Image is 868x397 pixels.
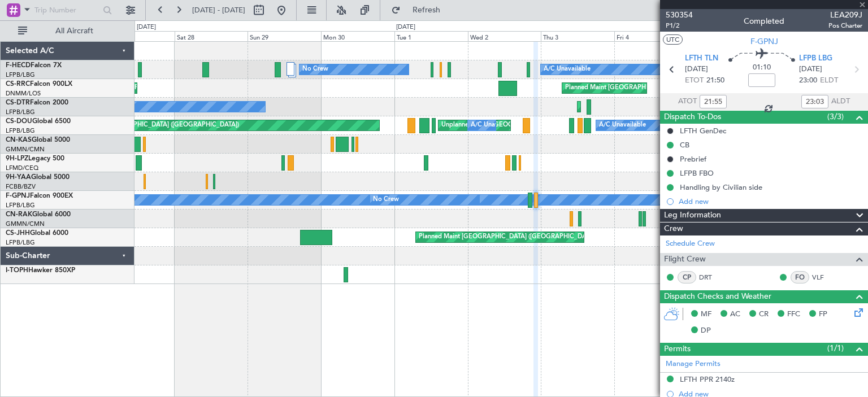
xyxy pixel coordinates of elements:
[827,111,844,123] span: (3/3)
[663,34,683,45] button: UTC
[6,118,71,125] a: CS-DOUGlobal 6500
[685,64,708,75] span: [DATE]
[6,267,75,274] a: I-TOPHHawker 850XP
[6,201,35,210] a: LFPB/LBG
[6,108,35,116] a: LFPB/LBG
[664,290,771,303] span: Dispatch Checks and Weather
[819,309,827,320] span: FP
[744,15,784,27] div: Completed
[403,6,450,14] span: Refresh
[29,27,119,35] span: All Aircraft
[787,309,800,320] span: FFC
[386,1,454,19] button: Refresh
[394,31,468,41] div: Tue 1
[664,343,691,356] span: Permits
[6,267,28,274] span: I-TOPH
[6,220,45,228] a: GMMN/CMN
[6,118,32,125] span: CS-DOU
[248,31,321,41] div: Sun 29
[471,117,518,134] div: A/C Unavailable
[565,80,743,97] div: Planned Maint [GEOGRAPHIC_DATA] ([GEOGRAPHIC_DATA])
[6,230,68,237] a: CS-JHHGlobal 6000
[137,23,156,32] div: [DATE]
[541,31,614,41] div: Thu 3
[6,211,71,218] a: CN-RAKGlobal 6000
[799,64,822,75] span: [DATE]
[666,238,715,250] a: Schedule Crew
[12,22,123,40] button: All Aircraft
[61,117,239,134] div: Planned Maint [GEOGRAPHIC_DATA] ([GEOGRAPHIC_DATA])
[791,271,809,283] div: FO
[6,155,64,162] a: 9H-LPZLegacy 500
[6,211,32,218] span: CN-RAK
[828,21,862,30] span: Pos Charter
[678,96,697,107] span: ATOT
[6,89,41,98] a: DNMM/LOS
[302,61,328,78] div: No Crew
[759,309,769,320] span: CR
[706,75,724,86] span: 21:50
[664,209,721,222] span: Leg Information
[6,155,28,162] span: 9H-LPZ
[6,193,30,199] span: F-GPNJ
[699,272,724,282] a: DRT
[580,98,638,115] div: Planned Maint Sofia
[666,359,721,370] a: Manage Permits
[753,62,771,73] span: 01:10
[175,31,248,41] div: Sat 28
[6,71,35,79] a: LFPB/LBG
[6,182,36,191] a: FCBB/BZV
[750,36,778,47] span: F-GPNJ
[101,31,175,41] div: Fri 27
[664,111,721,124] span: Dispatch To-Dos
[701,325,711,337] span: DP
[6,230,30,237] span: CS-JHH
[396,23,415,32] div: [DATE]
[730,309,740,320] span: AC
[373,191,399,208] div: No Crew
[679,197,862,206] div: Add new
[544,61,591,78] div: A/C Unavailable
[6,62,62,69] a: F-HECDFalcon 7X
[6,99,68,106] a: CS-DTRFalcon 2000
[6,238,35,247] a: LFPB/LBG
[6,164,38,172] a: LFMD/CEQ
[468,31,541,41] div: Wed 2
[799,75,817,86] span: 23:00
[664,223,683,235] span: Crew
[680,154,706,164] div: Prebrief
[6,81,30,88] span: CS-RRC
[680,126,726,136] div: LFTH GenDec
[6,174,31,181] span: 9H-YAA
[678,271,696,283] div: CP
[6,145,45,154] a: GMMN/CMN
[666,21,693,30] span: P1/2
[680,374,735,384] div: LFTH PPR 2140z
[6,81,72,88] a: CS-RRCFalcon 900LX
[192,5,245,15] span: [DATE] - [DATE]
[685,53,718,64] span: LFTH TLN
[6,137,32,143] span: CN-KAS
[812,272,837,282] a: VLF
[321,31,394,41] div: Mon 30
[441,117,627,134] div: Unplanned Maint [GEOGRAPHIC_DATA] ([GEOGRAPHIC_DATA])
[34,2,99,19] input: Trip Number
[666,9,693,21] span: 530354
[599,117,646,134] div: A/C Unavailable
[680,168,714,178] div: LFPB FBO
[664,253,706,266] span: Flight Crew
[419,229,597,246] div: Planned Maint [GEOGRAPHIC_DATA] ([GEOGRAPHIC_DATA])
[6,62,31,69] span: F-HECD
[614,31,688,41] div: Fri 4
[701,309,711,320] span: MF
[680,140,689,150] div: CB
[820,75,838,86] span: ELDT
[828,9,862,21] span: LEA209J
[685,75,704,86] span: ETOT
[799,53,832,64] span: LFPB LBG
[6,126,35,135] a: LFPB/LBG
[6,193,73,199] a: F-GPNJFalcon 900EX
[6,137,70,143] a: CN-KASGlobal 5000
[827,342,844,354] span: (1/1)
[6,174,70,181] a: 9H-YAAGlobal 5000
